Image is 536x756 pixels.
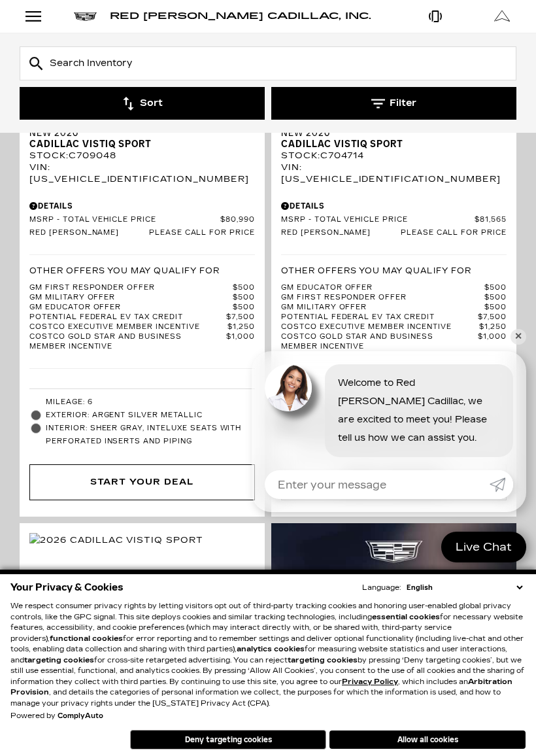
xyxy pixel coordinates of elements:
[265,364,312,411] img: Agent profile photo
[271,87,516,120] button: Filter
[20,46,516,80] input: Search Inventory
[226,313,255,322] span: $7,500
[29,265,220,277] p: Other Offers You May Qualify For
[50,634,123,643] strong: functional cookies
[281,303,507,313] a: GM Military Offer $500
[265,470,490,499] input: Enter your message
[58,712,103,720] a: ComplyAuto
[29,464,255,500] div: Start Your Deal
[29,533,203,547] img: 2026 Cadillac VISTIQ Sport
[362,584,401,591] div: Language:
[29,162,255,185] div: VIN: [US_VEHICLE_IDENTIFICATION_NUMBER]
[342,678,398,686] u: Privacy Policy
[281,265,471,277] p: Other Offers You May Qualify For
[281,283,484,293] span: GM Educator Offer
[29,313,226,322] span: Potential Federal EV Tax Credit
[281,303,484,313] span: GM Military Offer
[329,730,526,749] button: Allow all cookies
[288,656,358,664] strong: targeting cookies
[29,215,255,225] a: MSRP - Total Vehicle Price $80,990
[281,150,507,162] div: Stock : C704714
[281,228,401,238] span: Red [PERSON_NAME]
[478,332,507,352] span: $1,000
[10,601,526,709] p: We respect consumer privacy rights by letting visitors opt out of third-party tracking cookies an...
[149,228,255,238] span: Please call for price
[74,12,97,21] a: Cadillac logo
[29,313,255,322] a: Potential Federal EV Tax Credit $7,500
[29,322,227,332] span: Costco Executive Member Incentive
[233,283,255,293] span: $500
[29,293,233,303] span: GM Military Offer
[29,332,255,352] a: Costco Gold Star and Business Member Incentive $1,000
[29,150,255,162] div: Stock : C709048
[281,228,507,238] a: Red [PERSON_NAME] Please call for price
[441,532,526,562] a: Live Chat
[233,303,255,313] span: $500
[490,470,513,499] a: Submit
[484,283,507,293] span: $500
[90,475,193,489] div: Start Your Deal
[130,730,326,749] button: Deny targeting cookies
[484,293,507,303] span: $500
[281,313,478,322] span: Potential Federal EV Tax Credit
[10,712,103,720] div: Powered by
[220,215,255,225] span: $80,990
[479,322,507,332] span: $1,250
[403,582,526,593] select: Language Select
[29,200,255,212] div: Pricing Details - New 2026 Cadillac VISTIQ Sport
[29,332,226,352] span: Costco Gold Star and Business Member Incentive
[281,162,507,185] div: VIN: [US_VEHICLE_IDENTIFICATION_NUMBER]
[29,139,245,150] span: Cadillac VISTIQ Sport
[281,128,497,139] span: New 2026
[29,303,255,313] a: GM Educator Offer $500
[46,422,255,448] span: Interior: Sheer Gray, Inteluxe Seats with Perforated inserts and piping
[281,139,497,150] span: Cadillac VISTIQ Sport
[46,409,255,422] span: Exterior: Argent Silver Metallic
[281,215,475,225] span: MSRP - Total Vehicle Price
[29,228,149,238] span: Red [PERSON_NAME]
[325,364,513,457] div: Welcome to Red [PERSON_NAME] Cadillac, we are excited to meet you! Please tell us how we can assi...
[281,215,507,225] a: MSRP - Total Vehicle Price $81,565
[233,293,255,303] span: $500
[401,228,507,238] span: Please call for price
[281,332,507,352] a: Costco Gold Star and Business Member Incentive $1,000
[449,540,518,555] span: Live Chat
[29,303,233,313] span: GM Educator Offer
[281,200,507,212] div: Pricing Details - New 2026 Cadillac VISTIQ Sport
[29,283,255,293] a: GM First Responder Offer $500
[227,322,255,332] span: $1,250
[29,128,255,150] a: New 2026Cadillac VISTIQ Sport
[29,322,255,332] a: Costco Executive Member Incentive $1,250
[29,215,220,225] span: MSRP - Total Vehicle Price
[29,293,255,303] a: GM Military Offer $500
[74,12,97,21] img: Cadillac logo
[281,293,507,303] a: GM First Responder Offer $500
[20,87,265,120] button: Sort
[281,293,484,303] span: GM First Responder Offer
[475,215,507,225] span: $81,565
[29,228,255,238] a: Red [PERSON_NAME] Please call for price
[29,396,255,409] li: Mileage: 6
[226,332,255,352] span: $1,000
[110,12,371,21] a: Red [PERSON_NAME] Cadillac, Inc.
[24,656,94,664] strong: targeting cookies
[484,303,507,313] span: $500
[478,313,507,322] span: $7,500
[372,613,440,621] strong: essential cookies
[281,313,507,322] a: Potential Federal EV Tax Credit $7,500
[281,332,478,352] span: Costco Gold Star and Business Member Incentive
[281,322,507,332] a: Costco Executive Member Incentive $1,250
[10,578,124,596] span: Your Privacy & Cookies
[29,283,233,293] span: GM First Responder Offer
[281,283,507,293] a: GM Educator Offer $500
[281,322,479,332] span: Costco Executive Member Incentive
[29,128,245,139] span: New 2026
[281,128,507,150] a: New 2026Cadillac VISTIQ Sport
[110,10,371,22] span: Red [PERSON_NAME] Cadillac, Inc.
[237,645,305,653] strong: analytics cookies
